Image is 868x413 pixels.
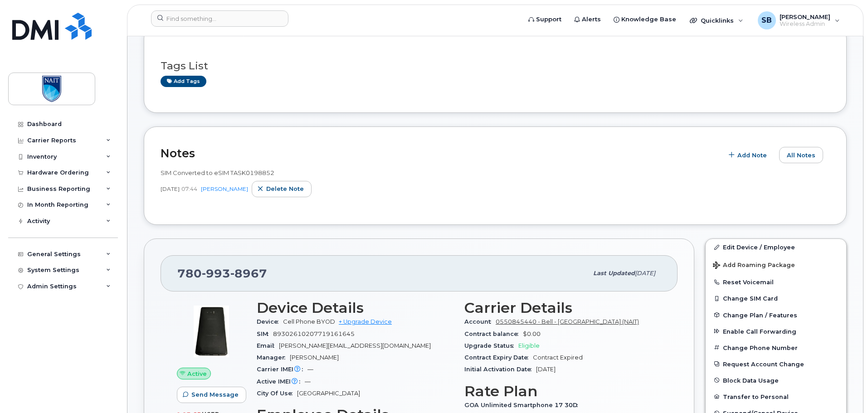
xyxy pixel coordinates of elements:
[533,354,583,361] span: Contract Expired
[780,20,830,28] span: Wireless Admin
[464,330,523,337] span: Contract balance
[706,356,846,372] button: Request Account Change
[161,60,830,72] h3: Tags List
[187,369,207,378] span: Active
[701,17,734,24] span: Quicklinks
[273,330,355,337] span: 89302610207719161645
[683,11,750,29] div: Quicklinks
[706,239,846,255] a: Edit Device / Employee
[723,328,796,335] span: Enable Call Forwarding
[279,342,431,349] span: [PERSON_NAME][EMAIL_ADDRESS][DOMAIN_NAME]
[706,372,846,389] button: Block Data Usage
[522,10,568,29] a: Support
[723,147,775,163] button: Add Note
[464,366,536,373] span: Initial Activation Date
[297,390,360,397] span: [GEOGRAPHIC_DATA]
[257,300,454,316] h3: Device Details
[184,304,239,359] img: image20231002-3703462-vegm57.jpeg
[706,340,846,356] button: Change Phone Number
[582,15,601,24] span: Alerts
[257,378,305,385] span: Active IMEI
[787,151,815,160] span: All Notes
[607,10,683,29] a: Knowledge Base
[290,354,339,361] span: [PERSON_NAME]
[307,366,313,373] span: —
[751,11,846,29] div: Sarah Badry
[257,354,290,361] span: Manager
[464,383,661,399] h3: Rate Plan
[161,185,180,193] span: [DATE]
[257,390,297,397] span: City Of Use
[181,185,197,193] span: 07:44
[593,270,635,277] span: Last updated
[568,10,607,29] a: Alerts
[252,181,312,197] button: Delete note
[761,15,772,26] span: SB
[496,318,639,325] a: 0550845440 - Bell - [GEOGRAPHIC_DATA] (NAIT)
[536,366,556,373] span: [DATE]
[464,354,533,361] span: Contract Expiry Date
[257,318,283,325] span: Device
[536,15,561,24] span: Support
[523,330,541,337] span: $0.00
[706,389,846,405] button: Transfer to Personal
[151,10,288,27] input: Find something...
[706,274,846,290] button: Reset Voicemail
[257,366,307,373] span: Carrier IMEI
[706,307,846,323] button: Change Plan / Features
[464,318,496,325] span: Account
[161,146,718,160] h2: Notes
[706,255,846,274] button: Add Roaming Package
[621,15,676,24] span: Knowledge Base
[202,267,230,280] span: 993
[191,390,239,399] span: Send Message
[723,311,797,318] span: Change Plan / Features
[713,262,795,270] span: Add Roaming Package
[266,185,304,193] span: Delete note
[177,387,246,403] button: Send Message
[464,342,518,349] span: Upgrade Status
[706,323,846,340] button: Enable Call Forwarding
[737,151,767,160] span: Add Note
[635,270,655,277] span: [DATE]
[257,342,279,349] span: Email
[518,342,540,349] span: Eligible
[283,318,335,325] span: Cell Phone BYOD
[464,402,582,408] span: GOA Unlimited Smartphone 17 30D
[230,267,267,280] span: 8967
[339,318,392,325] a: + Upgrade Device
[464,300,661,316] h3: Carrier Details
[161,169,274,176] span: SIM Converted to eSIM TASK0198852
[706,290,846,306] button: Change SIM Card
[201,185,248,192] a: [PERSON_NAME]
[161,76,206,87] a: Add tags
[177,267,267,280] span: 780
[257,330,273,337] span: SIM
[780,13,830,20] span: [PERSON_NAME]
[779,147,823,163] button: All Notes
[305,378,311,385] span: —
